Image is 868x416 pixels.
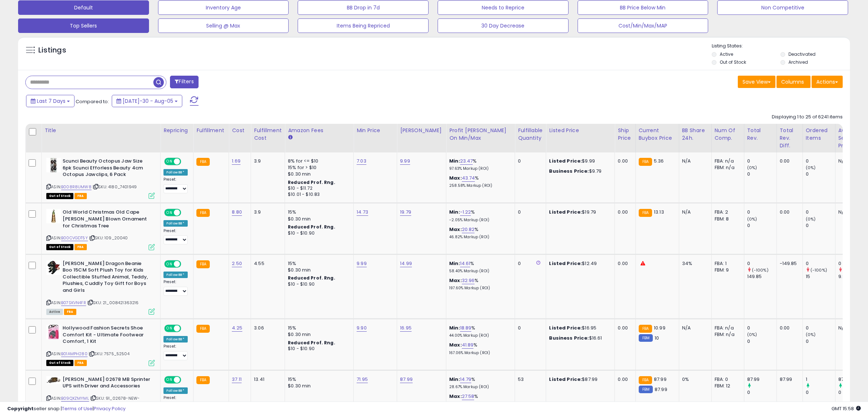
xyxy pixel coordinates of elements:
b: Max: [449,175,462,181]
div: FBM: n/a [715,331,739,338]
div: N/A [838,158,862,164]
div: Fulfillment Cost [254,127,282,142]
span: FBA [75,360,87,366]
div: 0 [747,338,776,345]
b: Business Price: [549,168,589,175]
span: ON [165,210,174,216]
span: ON [165,159,174,165]
div: $0.30 min [288,331,348,338]
div: 53 [518,376,540,383]
div: ASIN: [46,209,155,249]
div: $10 - $10.90 [288,346,348,352]
span: | SKU: 4180_7401949 [93,184,137,190]
div: $16.61 [549,335,609,341]
div: 15 [806,273,835,280]
button: Save View [738,76,775,88]
button: 30 Day Decrease [438,18,569,33]
label: Out of Stock [720,59,746,65]
div: ASIN: [46,260,155,314]
span: ON [165,261,174,267]
div: % [449,226,509,240]
div: 34% [682,260,706,267]
div: 0 [838,389,868,396]
strong: Copyright [7,405,34,412]
div: FBA: 2 [715,209,739,215]
b: Listed Price: [549,324,582,331]
div: $0.30 min [288,216,348,222]
div: $10.01 - $10.83 [288,192,348,198]
a: 43.74 [462,175,475,182]
div: 15% [288,325,348,331]
button: Inventory Age [158,0,289,15]
small: FBA [196,209,210,217]
div: Min Price [357,127,394,134]
div: 0 [747,158,776,164]
a: 32.96 [462,277,475,284]
p: 97.63% Markup (ROI) [449,166,509,171]
div: % [449,376,509,390]
div: Fulfillment [196,127,226,134]
div: N/A [838,325,862,331]
div: FBA: n/a [715,158,739,164]
div: $19.79 [549,209,609,215]
img: 41gnE2lZe+L._SL40_.jpg [46,376,61,384]
div: Follow BB * [163,387,188,394]
span: | SKU: 7575_52504 [89,351,129,357]
div: 87.99 [780,376,797,383]
p: -2.05% Markup (ROI) [449,218,509,223]
b: Reduced Prof. Rng. [288,224,335,230]
span: FBA [75,244,87,250]
div: [PERSON_NAME] [400,127,443,134]
div: BB Share 24h. [682,127,709,142]
div: N/A [682,209,706,215]
label: Deactivated [788,51,816,57]
span: Compared to: [76,98,109,105]
span: 10 [655,335,659,341]
div: 0.00 [618,260,630,267]
a: 14.99 [400,260,412,267]
small: FBA [639,376,652,384]
small: FBA [639,209,652,217]
span: Columns [781,78,804,85]
span: OFF [180,325,192,332]
p: 167.06% Markup (ROI) [449,350,509,356]
b: [PERSON_NAME] Dragon Beanie Boo 15CM Soft Plush Toy for Kids Collectible Stuffed Animal, Teddy, P... [63,260,150,296]
h5: Listings [38,45,66,55]
small: (0%) [747,332,757,337]
a: 4.25 [232,324,242,332]
div: % [449,209,509,222]
button: Selling @ Max [158,18,289,33]
small: (0%) [747,165,757,171]
a: 20.82 [462,226,475,233]
b: Old World Christmas Old Cape [PERSON_NAME] Blown Ornament for Christmas Tree [63,209,150,231]
a: B07SKVN4FR [61,300,86,306]
a: 1.69 [232,157,241,165]
a: 2.50 [232,260,242,267]
div: -149.85 [780,260,797,267]
div: 15% [288,260,348,267]
b: Reduced Prof. Rng. [288,275,335,281]
div: 0.00 [780,158,797,164]
div: 0.00 [780,209,797,215]
span: 2025-08-13 15:58 GMT [831,405,861,412]
p: 46.82% Markup (ROI) [449,235,509,240]
div: Total Rev. Diff. [780,127,800,150]
p: 44.00% Markup (ROI) [449,333,509,338]
p: 197.60% Markup (ROI) [449,286,509,291]
small: FBA [196,325,210,333]
small: FBA [196,376,210,384]
small: Amazon Fees. [288,134,292,141]
a: B01AMPH280 [61,351,88,357]
button: Cost/Min/Max/MAP [578,18,709,33]
span: FBA [75,193,87,199]
span: ON [165,325,174,332]
a: 7.03 [357,157,366,165]
button: Actions [812,76,843,88]
div: 87.99 [838,376,868,383]
div: 0 [747,389,776,396]
div: Follow BB * [163,220,188,227]
div: % [449,175,509,188]
div: Preset: [163,177,188,193]
div: FBA: 1 [715,260,739,267]
div: N/A [682,325,706,331]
